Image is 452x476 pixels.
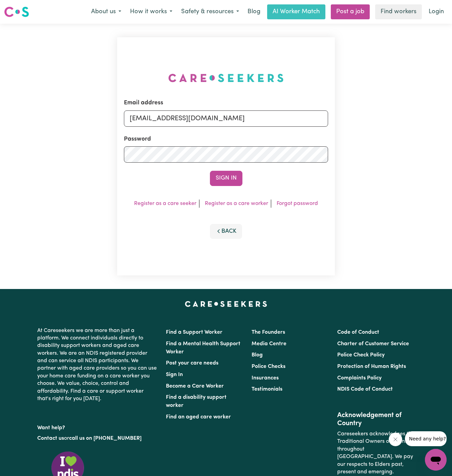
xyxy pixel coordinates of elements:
a: Careseekers home page [185,301,267,307]
a: Login [425,4,448,19]
label: Password [124,135,151,144]
a: Find a disability support worker [166,395,227,408]
a: Insurances [252,375,279,381]
a: Post your care needs [166,360,218,366]
a: Forgot password [277,201,318,206]
a: Code of Conduct [337,330,379,335]
button: Safety & resources [177,5,243,19]
a: Sign In [166,372,183,377]
a: Media Centre [252,341,286,347]
a: Blog [252,352,263,358]
p: or [37,432,158,445]
a: Blog [243,4,264,19]
p: At Careseekers we are more than just a platform. We connect individuals directly to disability su... [37,324,158,406]
a: Find a Support Worker [166,330,222,335]
a: Testimonials [252,387,282,392]
a: Become a Care Worker [166,384,224,389]
a: The Founders [252,330,285,335]
a: Police Checks [252,364,285,369]
a: Complaints Policy [337,375,382,381]
a: Protection of Human Rights [337,364,406,369]
p: Want help? [37,421,158,432]
iframe: Close message [389,433,402,446]
a: Register as a care seeker [134,201,196,206]
label: Email address [124,99,163,107]
a: NDIS Code of Conduct [337,387,393,392]
img: Careseekers logo [4,6,29,18]
a: Register as a care worker [205,201,268,206]
a: Contact us [37,436,64,441]
input: Email address [124,110,328,127]
a: Find workers [375,4,422,19]
button: About us [87,5,126,19]
a: Find a Mental Health Support Worker [166,341,240,355]
a: Find an aged care worker [166,414,231,420]
a: Careseekers logo [4,4,29,20]
a: AI Worker Match [267,4,325,19]
button: Sign In [210,171,242,186]
button: How it works [126,5,177,19]
a: Charter of Customer Service [337,341,409,347]
a: Police Check Policy [337,352,385,358]
a: call us on [PHONE_NUMBER] [69,436,142,441]
button: Back [210,224,242,239]
h2: Acknowledgement of Country [337,411,415,428]
a: Post a job [331,4,370,19]
iframe: Message from company [405,431,447,446]
iframe: Button to launch messaging window [425,449,447,471]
